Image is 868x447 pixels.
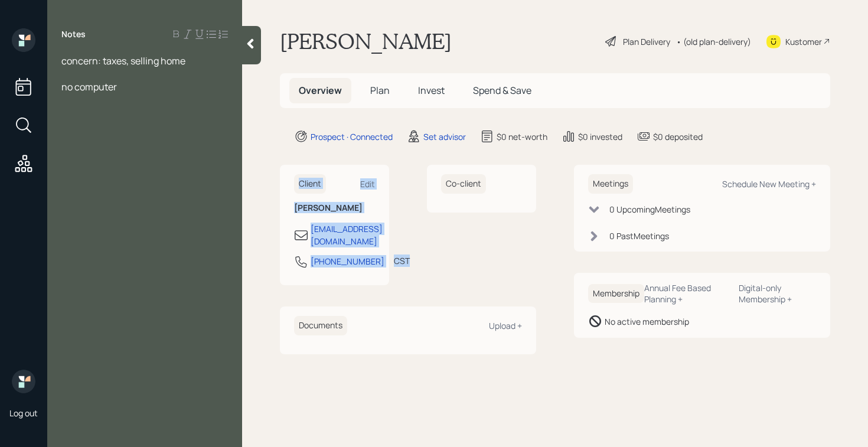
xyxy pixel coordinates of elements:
label: Notes [61,28,86,40]
div: Plan Delivery [623,35,670,48]
span: Invest [418,84,445,97]
div: $0 net-worth [497,130,547,143]
div: Annual Fee Based Planning + [644,282,729,305]
span: Overview [299,84,342,97]
span: Spend & Save [473,84,531,97]
div: Log out [9,407,38,419]
h1: [PERSON_NAME] [280,28,452,54]
div: • (old plan-delivery) [676,35,751,48]
div: [EMAIL_ADDRESS][DOMAIN_NAME] [311,223,383,247]
div: 0 Upcoming Meeting s [609,203,690,216]
h6: Client [294,174,326,194]
div: 0 Past Meeting s [609,230,669,242]
h6: [PERSON_NAME] [294,203,375,213]
div: CST [394,255,410,267]
img: retirable_logo.png [12,370,35,393]
div: Digital-only Membership + [739,282,816,305]
span: no computer [61,80,117,93]
div: Upload + [489,320,522,331]
h6: Documents [294,316,347,335]
div: [PHONE_NUMBER] [311,255,384,267]
div: Kustomer [785,35,822,48]
span: Plan [370,84,390,97]
h6: Meetings [588,174,633,194]
div: $0 invested [578,130,622,143]
div: No active membership [605,315,689,328]
div: Edit [360,178,375,190]
div: $0 deposited [653,130,703,143]
div: Set advisor [423,130,466,143]
h6: Co-client [441,174,486,194]
h6: Membership [588,284,644,304]
span: concern: taxes, selling home [61,54,185,67]
div: Prospect · Connected [311,130,393,143]
div: Schedule New Meeting + [722,178,816,190]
